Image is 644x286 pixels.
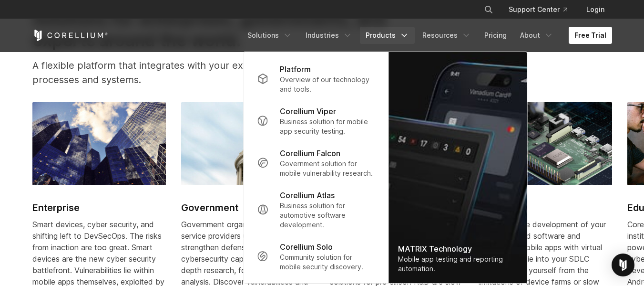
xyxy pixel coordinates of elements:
[300,27,358,44] a: Industries
[181,201,315,215] h2: Government
[249,142,382,184] a: Corellium Falcon Government solution for mobile vulnerability research.
[249,58,382,100] a: Platform Overview of our technology and tools.
[181,102,315,185] img: Government
[472,1,612,18] div: Navigation Menu
[479,27,512,44] a: Pricing
[280,106,336,117] p: Corellium Viper
[388,52,527,283] a: MATRIX Technology Mobile app testing and reporting automation.
[398,243,518,254] div: MATRIX Technology
[249,184,382,235] a: Corellium Atlas Business solution for automotive software development.
[398,254,518,274] div: Mobile app testing and reporting automation.
[280,148,340,159] p: Corellium Falcon
[280,201,375,230] p: Business solution for automotive software development.
[360,27,415,44] a: Products
[569,27,612,44] a: Free Trial
[280,190,335,201] p: Corellium Atlas
[479,201,612,215] h2: Hardware
[388,52,527,283] img: Matrix_WebNav_1x
[242,27,612,44] div: Navigation Menu
[612,254,634,276] div: Open Intercom Messenger
[249,235,382,277] a: Corellium Solo Community solution for mobile security discovery.
[480,1,497,18] button: Search
[280,117,375,136] p: Business solution for mobile app security testing.
[280,159,375,178] p: Government solution for mobile vulnerability research.
[242,27,298,44] a: Solutions
[501,1,575,18] a: Support Center
[32,30,108,41] a: Corellium Home
[32,201,166,215] h2: Enterprise
[479,102,612,185] img: Hardware
[280,241,333,253] p: Corellium Solo
[417,27,477,44] a: Resources
[579,1,612,18] a: Login
[280,64,311,75] p: Platform
[280,75,375,94] p: Overview of our technology and tools.
[249,100,382,142] a: Corellium Viper Business solution for mobile app security testing.
[280,253,375,272] p: Community solution for mobile security discovery.
[32,58,412,87] p: A flexible platform that integrates with your existing software development processes and systems.
[32,102,166,185] img: Enterprise
[514,27,559,44] a: About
